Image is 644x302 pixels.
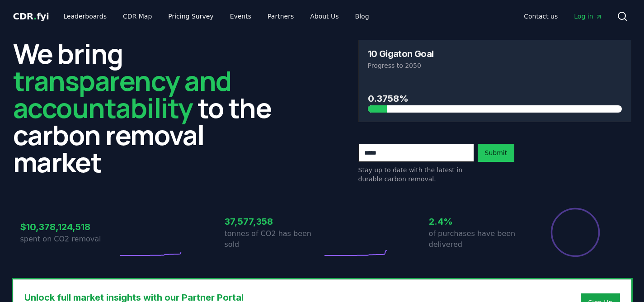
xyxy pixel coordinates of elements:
a: CDR.fyi [13,10,49,23]
p: Progress to 2050 [368,61,622,70]
h3: 0.3758% [368,92,622,105]
h3: 2.4% [429,215,526,228]
p: spent on CO2 removal [20,234,118,245]
span: . [33,11,37,22]
a: CDR Map [116,8,159,24]
a: Events [223,8,259,24]
p: of purchases have been delivered [429,228,526,250]
div: Percentage of sales delivered [550,207,601,258]
a: Log in [567,8,609,24]
h3: 37,577,358 [225,215,322,228]
button: Submit [478,144,515,162]
nav: Main [56,8,376,24]
span: transparency and accountability [13,62,231,126]
a: Partners [260,8,301,24]
a: Blog [348,8,376,24]
p: tonnes of CO2 has been sold [225,228,322,250]
a: Leaderboards [56,8,114,24]
a: About Us [303,8,346,24]
span: CDR fyi [13,11,49,22]
nav: Main [517,8,609,24]
a: Pricing Survey [161,8,221,24]
a: Contact us [517,8,565,24]
h3: 10 Gigaton Goal [368,49,434,58]
span: Log in [574,12,602,21]
p: Stay up to date with the latest in durable carbon removal. [358,165,474,184]
h3: $10,378,124,518 [20,220,118,234]
h2: We bring to the carbon removal market [13,40,286,175]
